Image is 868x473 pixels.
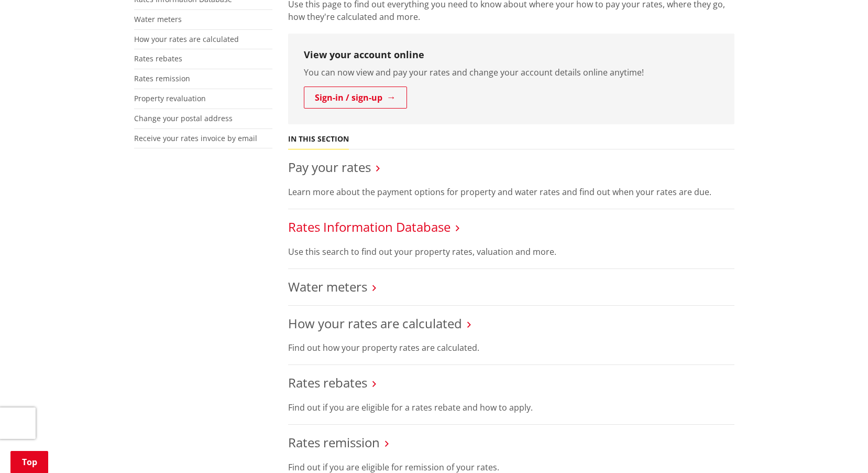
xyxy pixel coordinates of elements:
[134,73,190,83] a: Rates remission
[304,49,719,61] h3: View your account online
[288,158,371,176] a: Pay your rates
[134,14,182,24] a: Water meters
[288,374,367,391] a: Rates rebates
[288,315,462,332] a: How your rates are calculated
[134,133,257,143] a: Receive your rates invoice by email
[288,245,734,258] p: Use this search to find out your property rates, valuation and more.
[288,218,451,235] a: Rates Information Database
[288,278,367,295] a: Water meters
[134,34,239,44] a: How your rates are calculated
[10,451,48,473] a: Top
[288,186,734,198] p: Learn more about the payment options for property and water rates and find out when your rates ar...
[304,66,719,79] p: You can now view and pay your rates and change your account details online anytime!
[288,434,380,451] a: Rates remission
[288,401,734,414] p: Find out if you are eligible for a rates rebate and how to apply.
[288,341,734,354] p: Find out how your property rates are calculated.
[134,113,233,123] a: Change your postal address
[288,135,349,144] h5: In this section
[820,429,858,467] iframe: Messenger Launcher
[304,87,407,109] a: Sign-in / sign-up
[134,93,206,103] a: Property revaluation
[134,53,182,63] a: Rates rebates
